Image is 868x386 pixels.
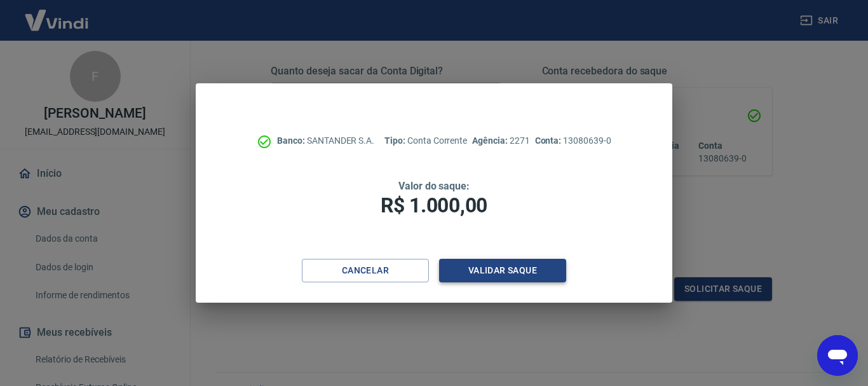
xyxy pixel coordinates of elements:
[439,259,566,282] button: Validar saque
[535,135,564,146] span: Conta:
[277,135,307,146] span: Banco:
[398,180,470,192] span: Valor do saque:
[302,259,429,282] button: Cancelar
[381,193,487,217] span: R$ 1.000,00
[384,135,407,146] span: Tipo:
[472,135,510,146] span: Agência:
[384,134,467,148] p: Conta Corrente
[277,134,374,148] p: SANTANDER S.A.
[535,134,611,148] p: 13080639-0
[472,134,529,148] p: 2271
[817,335,858,376] iframe: Botão para abrir a janela de mensagens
